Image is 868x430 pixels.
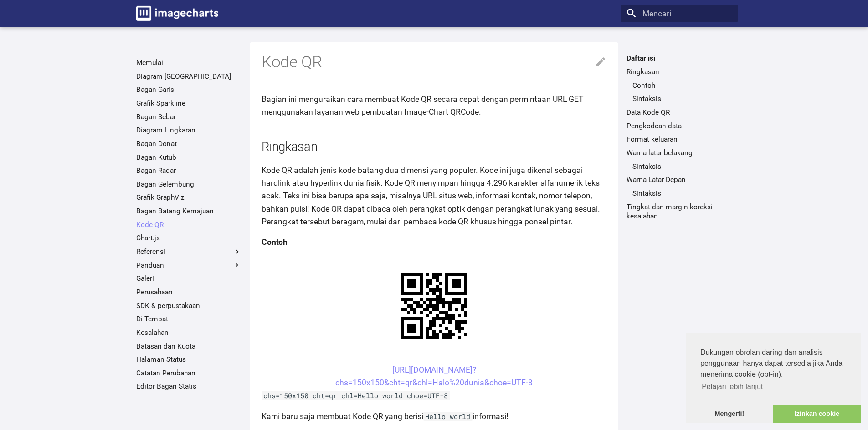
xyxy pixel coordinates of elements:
[136,126,195,134] font: Diagram Lingkaran
[627,203,713,220] font: Tingkat dan margin koreksi kesalahan
[621,5,738,23] input: Mencari
[136,302,200,310] font: SDK & perpustakaan
[423,412,473,421] code: Hello world
[136,112,241,121] a: Bagan Sebar
[136,126,241,135] a: Diagram Lingkaran
[136,234,160,242] font: Chart.js
[136,166,241,175] a: Bagan Radar
[136,193,185,202] font: Grafik GraphViz
[627,189,732,198] nav: Warna Latar Depan
[136,72,241,81] a: Diagram [GEOGRAPHIC_DATA]
[136,355,241,364] a: Halaman Status
[632,162,661,171] font: Sintaksis
[632,81,732,90] a: Contoh
[632,162,732,171] a: Sintaksis
[136,113,176,121] font: Bagan Sebar
[136,274,241,283] a: Galeri
[136,99,241,108] a: Grafik Sparkline
[136,180,194,188] font: Bagan Gelembung
[136,140,177,148] font: Bagan Donat
[627,135,732,144] a: Format keluaran
[136,220,241,229] a: Kode QR
[136,207,241,216] a: Bagan Batang Kemajuan
[632,189,661,197] font: Sintaksis
[136,153,176,162] font: Bagan Kutub
[136,86,174,94] font: Bagan Garis
[136,314,241,324] a: Di Tempat
[627,68,659,76] font: Ringkasan
[262,391,450,400] code: chs=150x150 cht=qr chl=Hello world choe=UTF-8
[627,176,686,184] font: Warna Latar Depan
[773,405,861,423] a: izinkan cookie
[136,207,214,215] font: Bagan Batang Kemajuan
[136,288,173,296] font: Perusahaan
[136,315,168,323] font: Di Tempat
[795,410,839,417] font: Izinkan cookie
[136,342,241,351] a: Batasan dan Kuota
[262,52,322,71] font: Kode QR
[627,122,682,130] font: Pengkodean data
[702,383,763,390] font: Pelajari lebih lanjut
[136,274,154,283] font: Galeri
[262,238,288,247] font: Contoh
[715,410,745,417] font: Mengerti!
[627,175,732,184] a: Warna Latar Depan
[136,6,218,21] img: logo
[627,121,732,131] a: Pengkodean data
[335,378,533,387] font: chs=150x150&cht=qr&chl=Halo%20dunia&choe=UTF-8
[136,85,241,94] a: Bagan Garis
[136,382,196,390] font: Editor Bagan Statis
[262,95,584,116] font: Bagian ini menguraikan cara membuat Kode QR secara cepat dengan permintaan URL GET menggunakan la...
[136,193,241,202] a: Grafik GraphViz
[627,202,732,221] a: Tingkat dan margin koreksi kesalahan
[700,349,842,378] font: Dukungan obrolan daring dan analisis penggunaan hanya dapat tersedia jika Anda menerima cookie (o...
[627,135,678,143] font: Format keluaran
[627,81,732,104] nav: Ringkasan
[136,233,241,243] a: Chart.js
[627,108,670,116] font: Data Kode QR
[136,288,241,297] a: Perusahaan
[262,412,423,421] font: Kami baru saja membuat Kode QR yang berisi
[136,248,165,256] font: Referensi
[136,72,231,81] font: Diagram [GEOGRAPHIC_DATA]
[136,382,241,391] a: Editor Bagan Statis
[132,2,222,25] a: Dokumentasi Bagan Gambar
[627,148,732,157] a: Warna latar belakang
[136,261,164,269] font: Panduan
[627,108,732,117] a: Data Kode QR
[136,221,164,229] font: Kode QR
[627,162,732,171] nav: Warna latar belakang
[632,189,732,198] a: Sintaksis
[136,167,176,175] font: Bagan Radar
[632,81,655,90] font: Contoh
[335,365,533,387] a: [URL][DOMAIN_NAME]?chs=150x150&cht=qr&chl=Halo%20dunia&choe=UTF-8
[385,257,483,355] img: bagan
[627,149,693,157] font: Warna latar belakang
[136,301,241,310] a: SDK & perpustakaan
[262,139,318,154] font: Ringkasan
[627,67,732,76] a: Ringkasan
[686,333,861,423] div: persetujuan cookie
[136,59,163,67] font: Memulai
[136,153,241,162] a: Bagan Kutub
[632,95,661,103] font: Sintaksis
[473,412,508,421] font: informasi!
[136,180,241,189] a: Bagan Gelembung
[627,54,655,62] font: Daftar isi
[136,139,241,148] a: Bagan Donat
[621,54,738,220] nav: Daftar isi
[392,365,476,374] font: [URL][DOMAIN_NAME]?
[136,369,195,377] font: Catatan Perubahan
[136,58,241,67] a: Memulai
[632,94,732,103] a: Sintaksis
[262,166,600,226] font: Kode QR adalah jenis kode batang dua dimensi yang populer. Kode ini juga dikenal sebagai hardlink...
[136,355,186,364] font: Halaman Status
[136,328,241,337] a: Kesalahan
[686,405,773,423] a: abaikan pesan cookie
[136,99,185,107] font: Grafik Sparkline
[136,329,169,337] font: Kesalahan
[700,380,765,394] a: pelajari lebih lanjut tentang cookie
[136,342,195,350] font: Batasan dan Kuota
[136,369,241,378] a: Catatan Perubahan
